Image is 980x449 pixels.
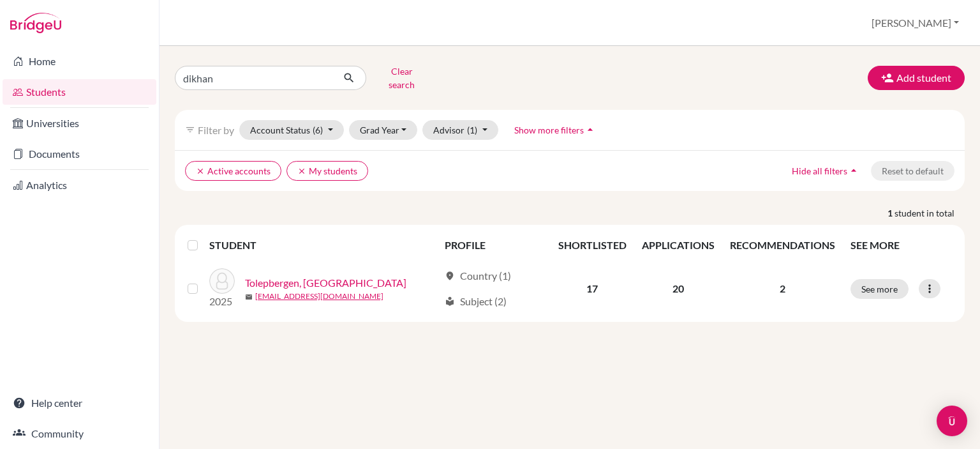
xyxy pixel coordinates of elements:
input: Find student by name... [175,66,333,90]
a: Analytics [3,172,156,198]
a: [EMAIL_ADDRESS][DOMAIN_NAME] [255,291,383,302]
button: Show more filtersarrow_drop_up [503,120,607,140]
a: Students [3,79,156,105]
td: 20 [634,261,722,317]
div: Open Intercom Messenger [937,406,967,436]
span: (1) [467,125,477,135]
th: APPLICATIONS [634,230,722,261]
button: Hide all filtersarrow_drop_up [781,161,871,181]
a: Universities [3,110,156,136]
button: Reset to default [871,161,954,181]
span: local_library [445,296,455,307]
a: Tolepbergen, [GEOGRAPHIC_DATA] [245,275,406,291]
i: clear [297,167,306,176]
a: Community [3,421,156,446]
p: 2 [730,281,835,296]
th: STUDENT [209,230,437,261]
div: Subject (2) [445,294,507,309]
span: Filter by [198,124,234,136]
button: Grad Year [349,120,418,140]
img: Tolepbergen, Dikhan [209,268,235,294]
button: Add student [868,66,965,90]
button: [PERSON_NAME] [866,11,965,35]
button: Clear search [366,61,437,95]
i: filter_list [185,125,195,135]
th: SHORTLISTED [551,230,634,261]
button: clearActive accounts [185,161,281,181]
td: 17 [551,261,634,317]
th: PROFILE [437,230,551,261]
i: arrow_drop_up [847,164,860,177]
span: Show more filters [514,125,584,135]
button: Account Status(6) [239,120,344,140]
p: 2025 [209,294,235,309]
div: Country (1) [445,268,511,284]
a: Documents [3,141,156,167]
i: clear [196,167,205,176]
span: Hide all filters [792,165,847,176]
a: Home [3,49,156,74]
i: arrow_drop_up [584,123,597,136]
img: Bridge-U [10,13,61,33]
span: location_on [445,271,455,281]
strong: 1 [887,206,895,220]
span: student in total [895,206,965,220]
a: Help center [3,390,156,416]
th: RECOMMENDATIONS [722,230,843,261]
th: SEE MORE [843,230,960,261]
button: See more [850,279,909,299]
span: mail [245,293,253,301]
button: Advisor(1) [422,120,498,140]
button: clearMy students [286,161,368,181]
span: (6) [313,125,323,135]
